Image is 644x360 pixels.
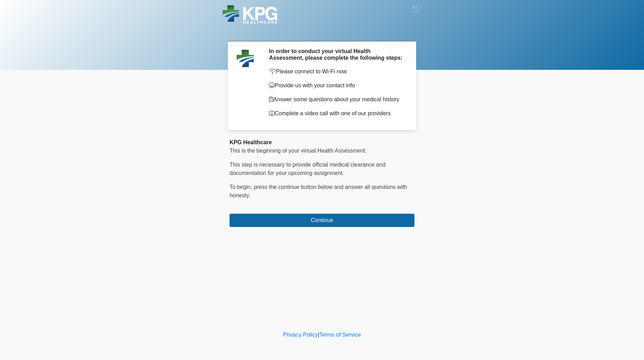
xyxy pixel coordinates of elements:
div: KPG Healthcare [230,138,414,147]
a: | [318,332,319,338]
a: Terms of Service [319,332,361,338]
h1: ‎ ‎ ‎ [224,25,420,38]
img: KPG Healthcare Logo [223,5,277,24]
a: Privacy Policy [283,332,318,338]
p: Answer some questions about your medical history [269,95,404,104]
h2: In order to conduct your virtual Health Assessment, please complete the following steps: [269,48,404,61]
p: Provide us with your contact info [269,81,404,90]
p: Please connect to Wi-Fi now [269,67,404,76]
p: Complete a video call with one of our providers [269,109,404,118]
span: This is the beginning of your virtual Health Assessment. [230,148,367,154]
span: To begin, ﻿﻿﻿﻿﻿﻿﻿﻿﻿﻿﻿﻿﻿﻿﻿﻿﻿press the continue button below and answer all questions with honesty. [230,184,407,198]
img: Agent Avatar [235,48,256,69]
span: This step is necessary to provide official medical clearance and documentation for your upcoming ... [230,162,385,176]
button: Continue [230,214,414,227]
